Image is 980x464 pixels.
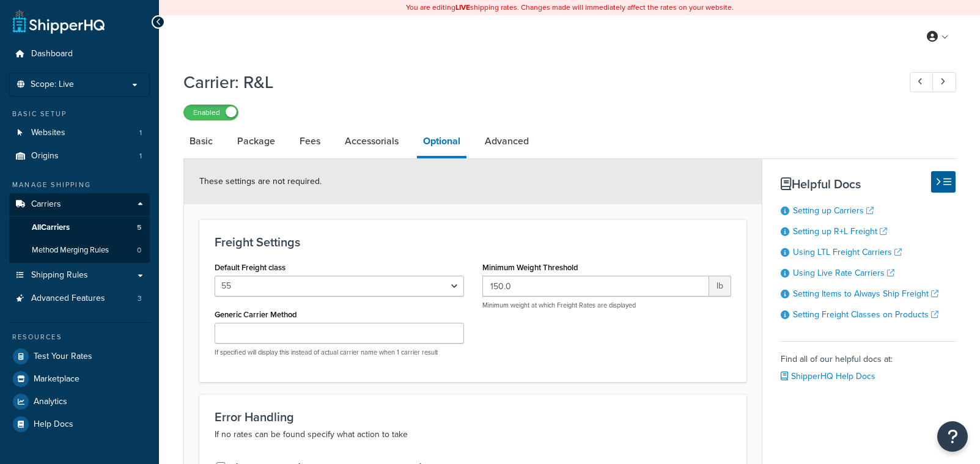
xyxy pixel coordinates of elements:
a: Setting up Carriers [793,204,874,217]
label: Minimum Weight Threshold [482,263,578,272]
span: Shipping Rules [31,270,88,281]
div: Manage Shipping [9,180,150,190]
a: ShipperHQ Help Docs [781,370,875,383]
a: Test Your Rates [9,345,150,367]
a: Using LTL Freight Carriers [793,246,902,259]
span: Origins [31,151,59,161]
button: Open Resource Center [937,421,968,452]
label: Default Freight class [215,263,286,272]
span: 1 [139,151,142,161]
span: Scope: Live [31,79,74,90]
span: Carriers [31,199,61,210]
li: Websites [9,122,150,144]
a: Package [231,127,281,156]
a: AllCarriers5 [9,216,150,239]
a: Marketplace [9,368,150,390]
a: Help Docs [9,413,150,435]
span: Method Merging Rules [32,245,109,256]
h1: Carrier: R&L [183,70,887,94]
span: 0 [137,245,141,256]
div: Find all of our helpful docs at: [781,341,956,385]
b: LIVE [455,2,470,13]
a: Analytics [9,391,150,413]
div: Basic Setup [9,109,150,119]
a: Advanced Features3 [9,287,150,310]
h3: Freight Settings [215,235,731,249]
a: Method Merging Rules0 [9,239,150,262]
a: Next Record [932,72,956,92]
h3: Helpful Docs [781,177,956,191]
span: These settings are not required. [199,175,322,188]
li: Carriers [9,193,150,263]
button: Hide Help Docs [931,171,956,193]
span: Websites [31,128,65,138]
a: Origins1 [9,145,150,168]
span: Help Docs [34,419,73,430]
a: Accessorials [339,127,405,156]
a: Carriers [9,193,150,216]
a: Optional [417,127,466,158]
a: Setting up R+L Freight [793,225,887,238]
span: Dashboard [31,49,73,59]
a: Previous Record [910,72,934,92]
div: Resources [9,332,150,342]
label: Generic Carrier Method [215,310,297,319]
a: Dashboard [9,43,150,65]
a: Fees [293,127,326,156]
span: Marketplace [34,374,79,385]
p: Minimum weight at which Freight Rates are displayed [482,301,732,310]
a: Setting Freight Classes on Products [793,308,938,321]
span: Test Your Rates [34,352,92,362]
a: Using Live Rate Carriers [793,267,894,279]
p: If no rates can be found specify what action to take [215,427,731,442]
label: Enabled [184,105,238,120]
a: Websites1 [9,122,150,144]
span: 3 [138,293,142,304]
a: Setting Items to Always Ship Freight [793,287,938,300]
span: Advanced Features [31,293,105,304]
span: 5 [137,223,141,233]
a: Shipping Rules [9,264,150,287]
a: Basic [183,127,219,156]
a: Advanced [479,127,535,156]
li: Origins [9,145,150,168]
h3: Error Handling [215,410,731,424]
span: Analytics [34,397,67,407]
span: All Carriers [32,223,70,233]
p: If specified will display this instead of actual carrier name when 1 carrier result [215,348,464,357]
span: 1 [139,128,142,138]
li: Advanced Features [9,287,150,310]
span: lb [709,276,731,296]
li: Method Merging Rules [9,239,150,262]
